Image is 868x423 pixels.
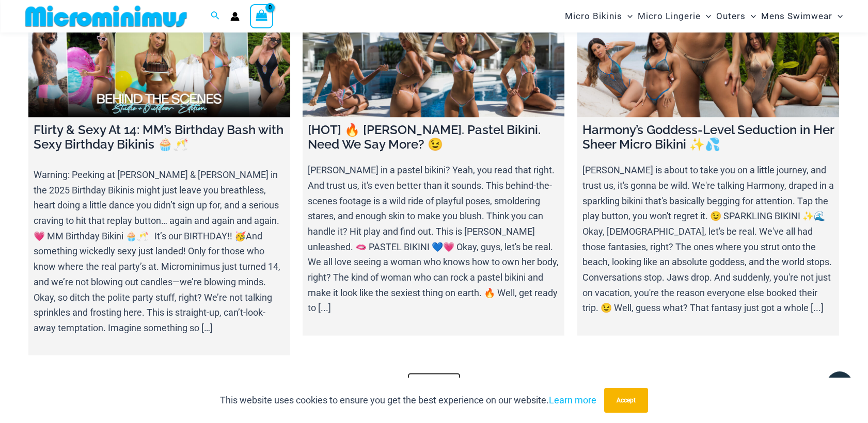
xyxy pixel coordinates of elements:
[832,3,843,29] span: Menu Toggle
[34,167,285,335] p: Warning: Peeking at [PERSON_NAME] & [PERSON_NAME] in the 2025 Birthday Bikinis might just leave y...
[561,2,847,31] nav: Site Navigation
[716,3,746,29] span: Outers
[308,162,559,315] p: [PERSON_NAME] in a pastel bikini? Yeah, you read that right. And trust us, it's even better than ...
[28,25,290,117] a: Flirty & Sexy At 14: MM’s Birthday Bash with Sexy Birthday Bikinis 🧁🥂
[220,393,596,408] p: This website uses cookies to ensure you get the best experience on our website.
[635,3,714,29] a: Micro LingerieMenu ToggleMenu Toggle
[582,162,834,315] p: [PERSON_NAME] is about to take you on a little journey, and trust us, it's gonna be wild. We're t...
[582,122,834,152] h4: Harmony’s Goddess-Level Seduction in Her Sheer Micro Bikini ✨💦
[638,3,701,29] span: Micro Lingerie
[549,395,596,405] a: Learn more
[303,25,564,117] a: [HOT] 🔥 Olivia. Pastel Bikini. Need We Say More? 😉
[746,3,756,29] span: Menu Toggle
[562,3,635,29] a: Micro BikinisMenu ToggleMenu Toggle
[408,373,460,393] a: More Videos
[308,122,559,152] h4: [HOT] 🔥 [PERSON_NAME]. Pastel Bikini. Need We Say More? 😉
[230,12,240,21] a: Account icon link
[714,3,759,29] a: OutersMenu ToggleMenu Toggle
[211,10,220,23] a: Search icon link
[21,5,191,28] img: MM SHOP LOGO FLAT
[604,388,648,413] button: Accept
[565,3,622,29] span: Micro Bikinis
[761,3,832,29] span: Mens Swimwear
[701,3,711,29] span: Menu Toggle
[759,3,845,29] a: Mens SwimwearMenu ToggleMenu Toggle
[622,3,633,29] span: Menu Toggle
[250,4,274,28] a: View Shopping Cart, empty
[34,122,285,152] h4: Flirty & Sexy At 14: MM’s Birthday Bash with Sexy Birthday Bikinis 🧁🥂
[577,25,839,117] a: Harmony’s Goddess-Level Seduction in Her Sheer Micro Bikini ✨💦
